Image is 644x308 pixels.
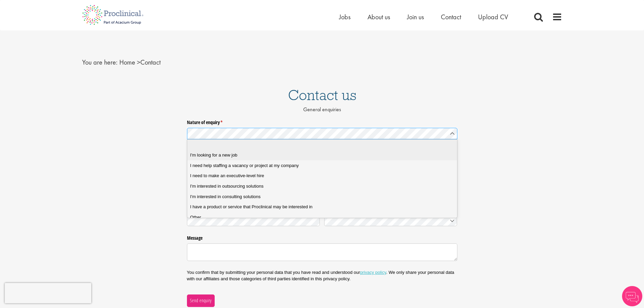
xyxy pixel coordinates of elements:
a: breadcrumb link to Home [119,58,135,67]
input: State / Province / Region [187,215,320,227]
a: Join us [407,13,424,21]
span: Other [190,214,201,220]
a: About us [367,13,390,21]
label: Message [187,233,457,241]
span: I have a product or service that Proclinical may be interested in [190,204,312,210]
span: Contact [119,58,161,67]
label: Nature of enquiry [187,117,457,125]
a: Jobs [339,13,351,21]
span: You are here: [82,58,118,67]
input: Country [324,215,457,227]
img: Chatbot [622,286,642,306]
span: I'm interested in consulting solutions [190,194,260,200]
iframe: reCAPTCHA [5,283,91,303]
a: Contact [441,13,461,21]
button: Send enquiry [187,294,215,307]
span: Send enquiry [190,297,212,304]
a: privacy policy [360,270,386,275]
span: I'm looking for a new job [190,152,237,158]
p: You confirm that by submitting your personal data that you have read and understood our . We only... [187,269,457,282]
span: > [137,58,140,67]
span: I need to make an executive-level hire [190,173,264,179]
span: I need help staffing a vacancy or project at my company [190,163,299,169]
a: Upload CV [478,13,508,21]
span: I'm interested in outsourcing solutions [190,183,263,189]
